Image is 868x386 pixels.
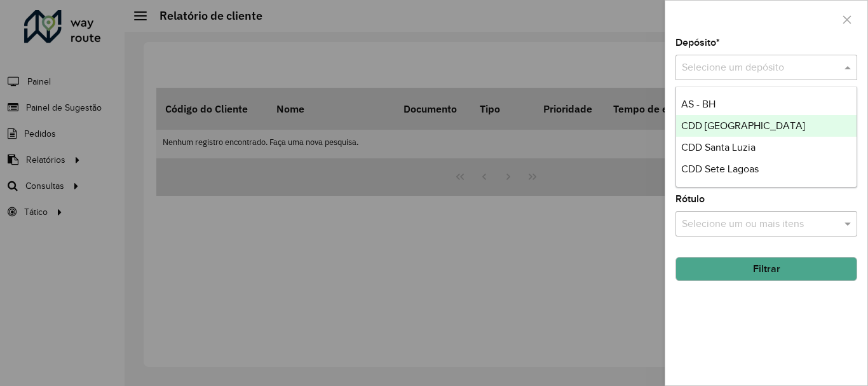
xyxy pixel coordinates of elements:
label: Rótulo [675,191,705,207]
button: Filtrar [675,257,857,281]
span: CDD Santa Luzia [681,142,756,153]
label: Depósito [675,35,720,50]
span: AS - BH [681,99,715,109]
ng-dropdown-panel: Options list [675,86,857,188]
span: CDD Sete Lagoas [681,163,759,174]
span: CDD [GEOGRAPHIC_DATA] [681,120,805,131]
